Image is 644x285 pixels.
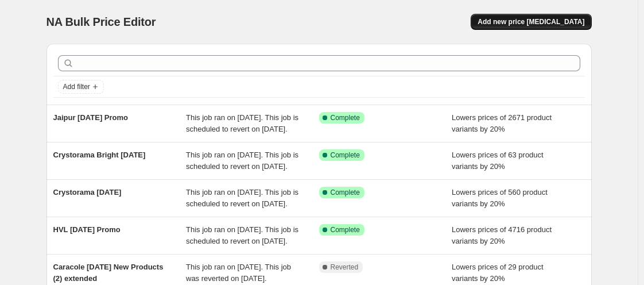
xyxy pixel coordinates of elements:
span: Lowers prices of 2671 product variants by 20% [452,113,552,133]
span: Complete [331,151,360,160]
span: Crystorama Bright [DATE] [53,151,146,159]
span: Add new price [MEDICAL_DATA] [478,17,584,26]
span: Lowers prices of 63 product variants by 20% [452,151,544,171]
span: Jaipur [DATE] Promo [53,113,129,122]
span: Reverted [331,263,359,272]
span: This job ran on [DATE]. This job is scheduled to revert on [DATE]. [186,113,298,133]
span: This job ran on [DATE]. This job is scheduled to revert on [DATE]. [186,188,298,208]
span: Complete [331,188,360,197]
span: Crystorama [DATE] [53,188,122,197]
span: Lowers prices of 560 product variants by 20% [452,188,548,208]
span: This job ran on [DATE]. This job is scheduled to revert on [DATE]. [186,225,298,245]
span: This job ran on [DATE]. This job is scheduled to revert on [DATE]. [186,151,298,171]
span: Caracole [DATE] New Products (2) extended [53,263,164,283]
span: Add filter [63,82,90,91]
span: Lowers prices of 4716 product variants by 20% [452,225,552,245]
span: Complete [331,225,360,234]
span: HVL [DATE] Promo [53,225,121,234]
button: Add filter [58,80,104,94]
button: Add new price [MEDICAL_DATA] [471,14,591,30]
span: Complete [331,113,360,122]
span: Lowers prices of 29 product variants by 20% [452,263,544,283]
span: This job ran on [DATE]. This job was reverted on [DATE]. [186,263,291,283]
span: NA Bulk Price Editor [46,16,156,28]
